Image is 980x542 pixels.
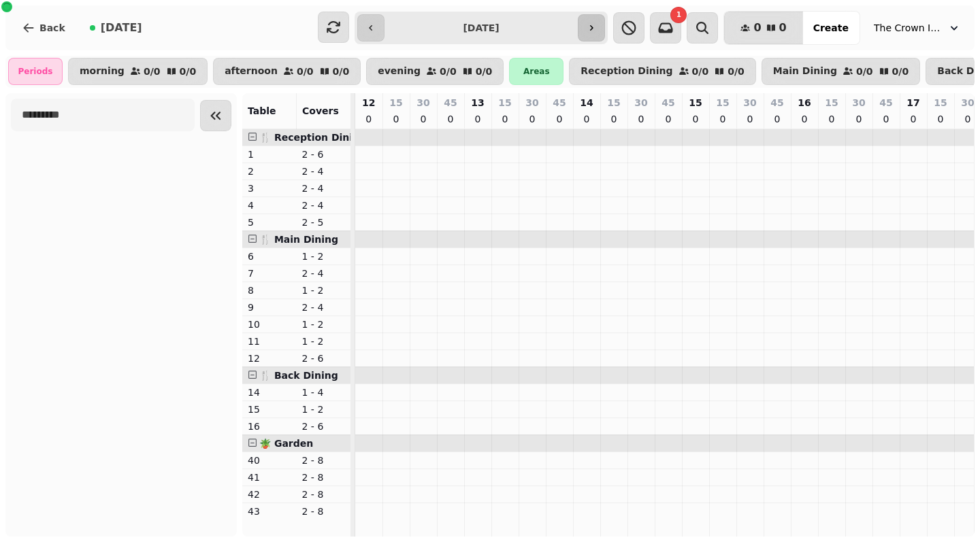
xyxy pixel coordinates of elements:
p: 10 [248,318,291,331]
p: 43 [248,505,291,518]
button: Back [11,12,76,44]
p: 6 [248,250,291,263]
p: 30 [852,96,865,109]
p: evening [378,66,421,77]
p: 12 [362,96,375,109]
p: 14 [580,96,593,109]
p: 0 / 0 [440,67,457,76]
p: 9 [248,301,291,314]
p: 2 - 6 [302,352,346,365]
p: 1 [248,148,291,161]
p: 0 / 0 [476,67,493,76]
p: 15 [607,96,620,109]
p: 41 [248,471,291,484]
span: Covers [302,105,339,116]
p: 16 [798,96,811,109]
span: Create [813,23,849,33]
p: 2 [248,165,291,178]
p: 30 [525,96,538,109]
p: 2 - 8 [302,505,346,518]
p: 45 [444,96,457,109]
p: 0 [418,112,429,126]
p: 0 [472,112,483,126]
p: 0 [772,112,783,126]
iframe: Chat Widget [912,477,980,542]
p: 0 [581,112,592,126]
p: 0 [962,112,973,126]
p: 45 [770,96,783,109]
p: 12 [248,352,291,365]
p: 2 - 4 [302,267,346,280]
p: 8 [248,284,291,297]
p: 15 [825,96,838,109]
p: afternoon [225,66,278,77]
p: morning [80,66,125,77]
span: 0 [753,22,761,33]
button: The Crown Inn [866,16,969,40]
p: 30 [961,96,974,109]
p: 3 [248,182,291,195]
button: Create [802,12,860,44]
p: 0 [717,112,728,126]
p: 0 [908,112,919,126]
p: 0 / 0 [728,67,745,76]
button: [DATE] [79,12,153,44]
p: 15 [248,403,291,416]
p: 0 / 0 [692,67,709,76]
p: 45 [879,96,892,109]
p: 0 / 0 [856,67,873,76]
span: 🍴 Main Dining [259,234,338,245]
p: 0 / 0 [144,67,161,76]
button: Collapse sidebar [200,100,231,131]
p: 0 [363,112,374,126]
p: 0 [391,112,402,126]
p: 17 [906,96,919,109]
p: 0 [881,112,892,126]
p: 2 - 8 [302,488,346,501]
span: The Crown Inn [874,21,942,35]
p: 2 - 8 [302,454,346,467]
p: 0 / 0 [333,67,350,76]
div: Periods [8,58,63,85]
p: 0 [799,112,810,126]
p: 0 [663,112,674,126]
p: 0 / 0 [892,67,909,76]
p: 2 - 6 [302,148,346,161]
span: [DATE] [101,22,142,33]
p: 30 [634,96,647,109]
p: 1 - 4 [302,386,346,399]
span: Table [248,105,276,116]
span: 🍴 Back Dining [259,370,338,381]
span: 🍴 Reception Dining [259,132,366,143]
p: 14 [248,386,291,399]
p: Main Dining [773,66,837,77]
span: 0 [779,22,787,33]
p: 30 [416,96,429,109]
p: Reception Dining [581,66,672,77]
button: 00 [724,12,802,44]
p: 0 [554,112,565,126]
p: 7 [248,267,291,280]
p: 1 - 2 [302,335,346,348]
p: 1 - 2 [302,250,346,263]
p: 0 [527,112,538,126]
p: 1 - 2 [302,403,346,416]
p: 0 / 0 [297,67,314,76]
p: 5 [248,216,291,229]
p: 2 - 5 [302,216,346,229]
p: 2 - 4 [302,182,346,195]
p: 0 [500,112,510,126]
button: Main Dining0/00/0 [762,58,920,85]
button: morning0/00/0 [68,58,208,85]
p: 15 [689,96,702,109]
p: 4 [248,199,291,212]
p: 2 - 4 [302,199,346,212]
p: 0 [636,112,647,126]
p: 0 [935,112,946,126]
p: 15 [716,96,729,109]
p: 2 - 4 [302,301,346,314]
button: Reception Dining0/00/0 [569,58,755,85]
p: 1 - 2 [302,284,346,297]
p: 0 / 0 [180,67,197,76]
